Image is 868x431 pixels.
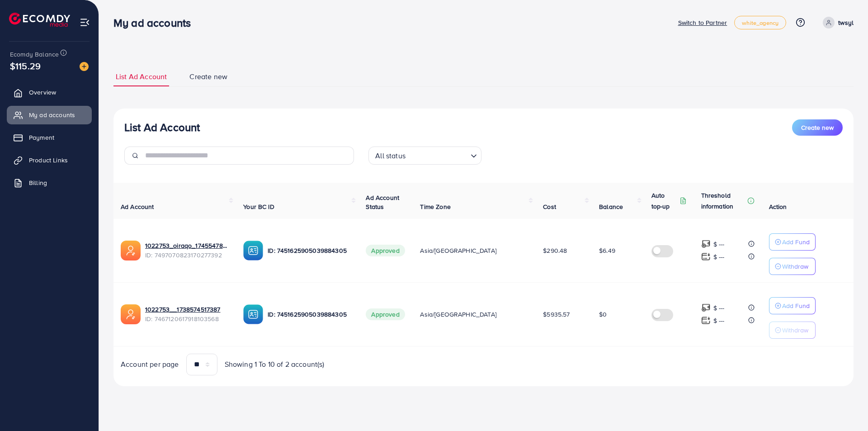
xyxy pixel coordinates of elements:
[782,237,810,247] p: Add Fund
[121,241,141,260] img: ic-ads-acc.e4c84228.svg
[145,314,229,323] span: ID: 7467120617918103568
[121,304,141,324] img: ic-ads-acc.e4c84228.svg
[769,258,816,275] button: Withdraw
[792,119,843,136] button: Create new
[782,261,808,272] p: Withdraw
[7,83,92,101] a: Overview
[145,251,229,260] span: ID: 7497070823170277392
[769,202,787,211] span: Action
[701,303,711,313] img: top-up amount
[420,202,450,211] span: Time Zone
[373,149,407,162] span: All status
[782,300,810,311] p: Add Fund
[713,303,725,313] p: $ ---
[10,50,59,59] span: Ecomdy Balance
[769,322,816,339] button: Withdraw
[145,241,229,250] a: 1022753_oiraqo_1745547832604
[769,233,816,251] button: Add Fund
[830,390,861,424] iframe: Chat
[420,310,496,319] span: Asia/[GEOGRAPHIC_DATA]
[29,110,75,119] span: My ad accounts
[742,20,778,26] span: white_agency
[124,121,200,134] h3: List Ad Account
[599,246,615,255] span: $6.49
[819,17,854,28] a: twsyl
[7,106,92,124] a: My ad accounts
[366,245,405,256] span: Approved
[243,202,274,211] span: Your BC ID
[408,147,467,162] input: Search for option
[189,71,227,82] span: Create new
[225,359,325,369] span: Showing 1 To 10 of 2 account(s)
[713,315,725,326] p: $ ---
[651,190,678,212] p: Auto top-up
[769,297,816,314] button: Add Fund
[9,13,70,27] img: logo
[80,62,89,71] img: image
[368,147,481,165] div: Search for option
[268,309,351,320] p: ID: 7451625905039884305
[7,128,92,147] a: Payment
[366,193,399,211] span: Ad Account Status
[116,71,167,82] span: List Ad Account
[121,202,154,211] span: Ad Account
[713,239,725,250] p: $ ---
[701,252,711,261] img: top-up amount
[145,241,229,260] div: <span class='underline'>1022753_oiraqo_1745547832604</span></br>7497070823170277392
[701,239,711,249] img: top-up amount
[543,202,556,211] span: Cost
[678,17,727,28] p: Switch to Partner
[29,156,68,165] span: Product Links
[782,325,808,336] p: Withdraw
[701,316,711,325] img: top-up amount
[713,251,725,262] p: $ ---
[599,202,623,211] span: Balance
[243,304,263,324] img: ic-ba-acc.ded83a64.svg
[121,359,179,369] span: Account per page
[268,245,351,256] p: ID: 7451625905039884305
[7,151,92,169] a: Product Links
[7,174,92,192] a: Billing
[838,17,854,28] p: twsyl
[734,16,786,29] a: white_agency
[29,178,47,187] span: Billing
[366,308,405,320] span: Approved
[29,88,56,97] span: Overview
[420,246,496,255] span: Asia/[GEOGRAPHIC_DATA]
[701,190,745,212] p: Threshold information
[801,123,834,132] span: Create new
[29,133,54,142] span: Payment
[10,59,41,72] span: $115.29
[599,310,607,319] span: $0
[145,305,229,314] a: 1022753__1738574517387
[543,310,570,319] span: $5935.57
[113,16,198,29] h3: My ad accounts
[243,241,263,260] img: ic-ba-acc.ded83a64.svg
[80,17,90,28] img: menu
[543,246,567,255] span: $290.48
